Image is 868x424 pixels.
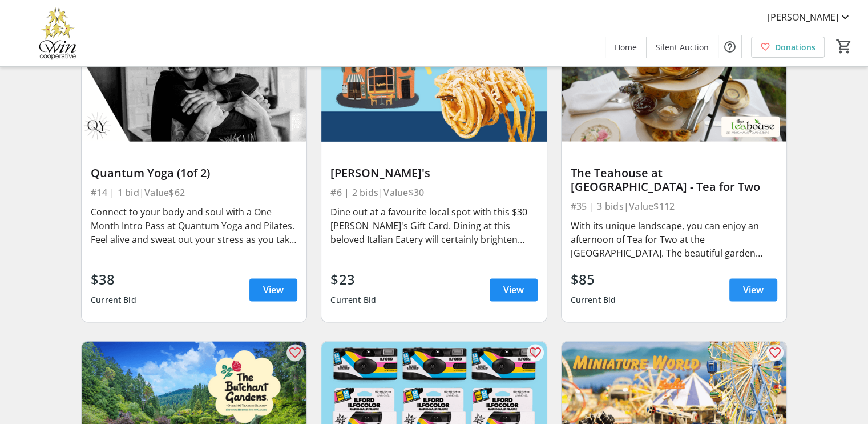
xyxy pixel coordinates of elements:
button: Cart [834,36,854,57]
div: Current Bid [571,290,616,310]
a: Home [605,37,646,58]
a: View [249,278,297,301]
a: View [729,278,777,301]
div: #14 | 1 bid | Value $62 [91,185,297,201]
div: Current Bid [330,290,376,310]
div: Quantum Yoga (1of 2) [91,166,297,180]
span: Donations [775,41,815,53]
div: #35 | 3 bids | Value $112 [571,198,777,214]
div: With its unique landscape, you can enjoy an afternoon of Tea for Two at the [GEOGRAPHIC_DATA]. Th... [571,219,777,260]
a: Donations [751,37,825,58]
div: The Teahouse at [GEOGRAPHIC_DATA] - Tea for Two [571,166,777,194]
div: Dine out at a favourite local spot with this $30 [PERSON_NAME]'s Gift Card. Dining at this belove... [330,205,537,246]
div: [PERSON_NAME]'s [330,166,537,180]
a: Silent Auction [647,37,718,58]
span: View [743,283,764,297]
span: View [503,283,524,297]
img: Pagliacci's [321,15,546,142]
span: View [263,283,284,297]
mat-icon: favorite_outline [528,346,542,359]
span: Silent Auction [656,41,709,53]
img: Victoria Women In Need Community Cooperative's Logo [7,5,108,62]
mat-icon: favorite_outline [768,346,782,359]
div: Connect to your body and soul with a One Month Intro Pass at Quantum Yoga and Pilates. Feel alive... [91,205,297,246]
button: Help [718,35,741,58]
div: $38 [91,269,136,290]
img: Quantum Yoga (1of 2) [82,15,306,142]
mat-icon: favorite_outline [288,346,302,359]
span: Home [615,41,637,53]
button: [PERSON_NAME] [758,8,861,26]
span: [PERSON_NAME] [768,10,838,24]
div: #6 | 2 bids | Value $30 [330,185,537,201]
div: $85 [571,269,616,290]
div: $23 [330,269,376,290]
div: Current Bid [91,290,136,310]
img: The Teahouse at Abkhazi Garden - Tea for Two [562,15,786,142]
a: View [490,278,538,301]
